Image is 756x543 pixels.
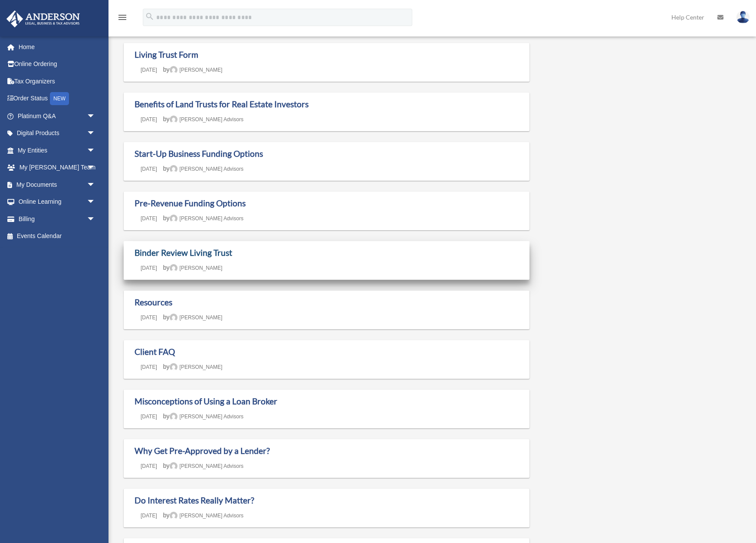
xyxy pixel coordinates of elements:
span: arrow_drop_down [87,193,104,211]
a: [PERSON_NAME] Advisors [170,414,243,420]
span: by [163,512,243,519]
a: [DATE] [135,265,163,271]
img: Anderson Advisors Platinum Portal [4,10,82,27]
a: [DATE] [135,513,163,519]
a: Home [6,38,104,56]
span: by [163,215,243,222]
div: NEW [50,92,69,105]
span: arrow_drop_down [87,210,104,228]
span: by [163,462,243,469]
span: arrow_drop_down [87,107,104,125]
a: [PERSON_NAME] Advisors [170,215,243,222]
a: Binder Review Living Trust [135,248,232,258]
a: [PERSON_NAME] Advisors [170,116,243,123]
a: Misconceptions of Using a Loan Broker [135,396,277,406]
i: menu [117,12,128,23]
a: [PERSON_NAME] Advisors [170,166,243,172]
a: Tax Organizers [6,73,108,90]
a: [DATE] [135,166,163,172]
span: by [163,66,223,73]
a: Resources [135,297,172,307]
a: Do Interest Rates Really Matter? [135,495,254,505]
a: My Documentsarrow_drop_down [6,176,108,193]
span: arrow_drop_down [87,125,104,142]
a: Why Get Pre-Approved by a Lender? [135,446,270,456]
a: Platinum Q&Aarrow_drop_down [6,107,108,125]
img: User Pic [736,11,749,23]
a: [PERSON_NAME] [170,364,223,370]
a: [PERSON_NAME] [170,265,223,271]
a: [DATE] [135,364,163,370]
a: [PERSON_NAME] [170,67,223,73]
span: arrow_drop_down [87,142,104,159]
a: My [PERSON_NAME] Teamarrow_drop_down [6,159,108,176]
a: [DATE] [135,215,163,222]
a: Events Calendar [6,228,108,245]
span: arrow_drop_down [87,176,104,194]
a: Client FAQ [135,347,175,357]
span: by [163,363,223,370]
a: [PERSON_NAME] Advisors [170,513,243,519]
span: by [163,314,223,321]
a: [DATE] [135,67,163,73]
a: [DATE] [135,315,163,321]
a: Digital Productsarrow_drop_down [6,125,108,142]
span: by [163,165,243,172]
a: Order StatusNEW [6,90,108,108]
a: Start-Up Business Funding Options [135,149,263,159]
i: search [145,12,154,21]
a: Online Learningarrow_drop_down [6,193,108,211]
span: by [163,264,223,271]
a: Billingarrow_drop_down [6,210,108,228]
a: [DATE] [135,116,163,123]
span: by [163,413,243,420]
span: arrow_drop_down [87,159,104,177]
span: by [163,116,243,123]
a: menu [117,15,128,23]
a: Living Trust Form [135,50,198,60]
a: [DATE] [135,463,163,469]
a: Benefits of Land Trusts for Real Estate Investors [135,99,309,109]
a: Pre-Revenue Funding Options [135,198,246,208]
a: My Entitiesarrow_drop_down [6,142,108,159]
a: [DATE] [135,414,163,420]
a: [PERSON_NAME] [170,315,223,321]
a: Online Ordering [6,56,108,73]
a: [PERSON_NAME] Advisors [170,463,243,469]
